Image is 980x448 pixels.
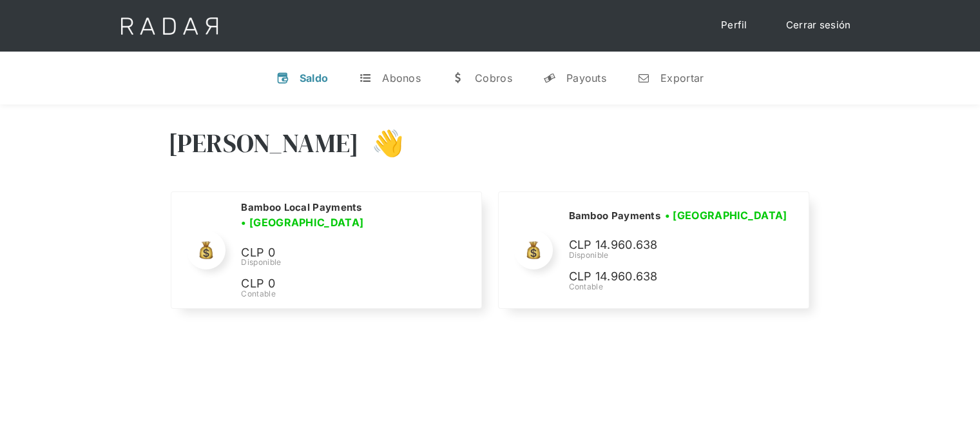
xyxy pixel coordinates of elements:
p: CLP 14.960.638 [568,236,762,255]
div: Contable [241,288,465,300]
div: t [359,72,372,84]
div: n [637,72,650,84]
h3: • [GEOGRAPHIC_DATA] [241,215,363,230]
div: Payouts [566,72,606,84]
div: Contable [568,281,791,293]
h2: Bamboo Payments [568,209,660,222]
h3: [PERSON_NAME] [168,127,360,159]
div: Cobros [475,72,512,84]
div: v [276,72,289,84]
h3: 👋 [359,127,404,159]
div: Disponible [241,257,465,268]
div: Abonos [382,72,421,84]
h3: • [GEOGRAPHIC_DATA] [665,208,787,223]
a: Perfil [708,13,760,38]
div: Disponible [568,249,791,261]
p: CLP 0 [241,244,434,262]
h2: Bamboo Local Payments [241,201,361,214]
div: w [452,72,465,84]
div: y [543,72,556,84]
div: Saldo [300,72,329,84]
p: CLP 0 [241,275,434,293]
div: Exportar [660,72,704,84]
p: CLP 14.960.638 [568,268,762,286]
a: Cerrar sesión [773,13,864,38]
